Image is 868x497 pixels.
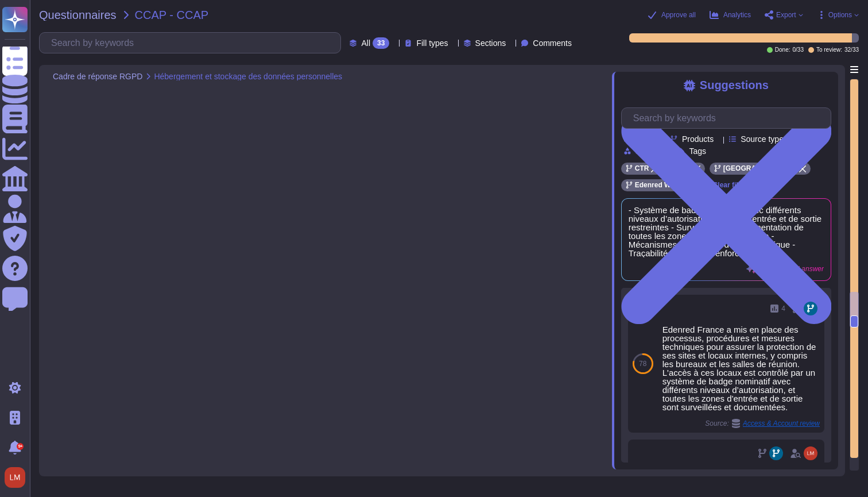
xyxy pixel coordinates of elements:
[475,39,506,47] span: Sections
[743,420,820,427] span: Access & Account review
[775,47,790,53] span: Done:
[776,11,796,18] span: Export
[2,465,33,490] button: user
[662,325,820,411] div: Edenred France a mis en place des processus, procédures et mesures techniques pour assurer la pro...
[373,37,389,49] div: 33
[361,39,370,47] span: All
[710,10,751,20] button: Analytics
[648,10,696,20] button: Approve all
[828,11,852,18] span: Options
[5,467,25,488] img: user
[45,33,340,53] input: Search by keywords
[627,108,831,128] input: Search by keywords
[39,9,117,21] span: Questionnaires
[416,39,448,47] span: Fill types
[639,360,646,367] span: 78
[792,47,803,53] span: 0 / 33
[17,443,24,450] div: 9+
[705,419,820,428] span: Source:
[661,11,696,18] span: Approve all
[844,47,859,53] span: 32 / 33
[804,446,817,460] img: user
[533,39,572,47] span: Comments
[723,11,751,18] span: Analytics
[135,9,209,21] span: CCAP - CCAP
[816,47,842,53] span: To review:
